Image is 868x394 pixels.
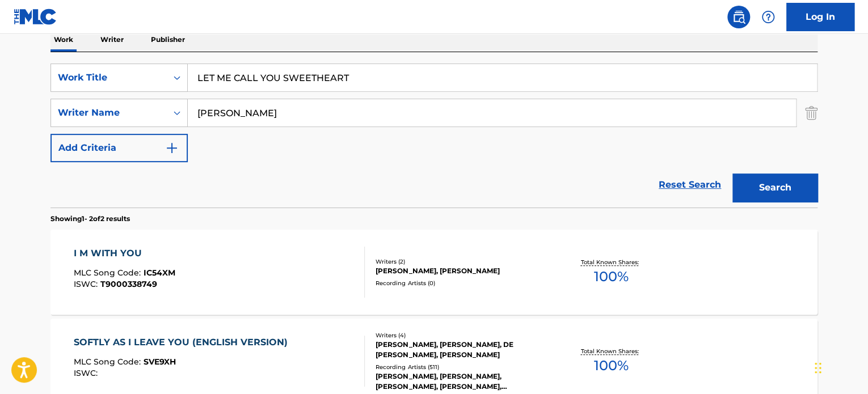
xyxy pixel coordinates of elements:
[97,28,127,52] p: Writer
[50,134,188,162] button: Add Criteria
[376,279,547,287] div: Recording Artists ( 0 )
[376,363,547,371] div: Recording Artists ( 511 )
[58,71,160,84] div: Work Title
[593,355,628,376] span: 100 %
[50,28,77,52] p: Work
[376,340,547,360] div: [PERSON_NAME], [PERSON_NAME], DE [PERSON_NAME], [PERSON_NAME]
[811,340,868,394] iframe: Chat Widget
[74,368,100,378] span: ISWC :
[50,230,818,315] a: I M WITH YOUMLC Song Code:IC54XMISWC:T9000338749Writers (2)[PERSON_NAME], [PERSON_NAME]Recording ...
[144,268,175,278] span: IC54XM
[376,331,547,340] div: Writers ( 4 )
[58,106,160,120] div: Writer Name
[14,9,57,25] img: MLC Logo
[757,6,779,28] div: Help
[727,6,750,28] a: Public Search
[376,266,547,276] div: [PERSON_NAME], [PERSON_NAME]
[786,3,854,31] a: Log In
[732,173,818,202] button: Search
[144,357,176,367] span: SVE9XH
[580,347,641,355] p: Total Known Shares:
[376,371,547,392] div: [PERSON_NAME], [PERSON_NAME], [PERSON_NAME], [PERSON_NAME], [PERSON_NAME]
[74,247,175,260] div: I M WITH YOU
[74,268,144,278] span: MLC Song Code :
[148,28,188,52] p: Publisher
[74,279,100,289] span: ISWC :
[50,63,818,207] form: Search Form
[50,214,130,224] p: Showing 1 - 2 of 2 results
[732,10,745,24] img: search
[74,336,293,349] div: SOFTLY AS I LEAVE YOU (ENGLISH VERSION)
[761,10,775,24] img: help
[593,266,628,287] span: 100 %
[74,357,144,367] span: MLC Song Code :
[805,99,818,127] img: Delete Criterion
[376,257,547,266] div: Writers ( 2 )
[653,172,727,197] a: Reset Search
[815,351,821,385] div: Drag
[100,279,157,289] span: T9000338749
[580,258,641,266] p: Total Known Shares:
[165,141,179,155] img: 9d2ae6d4665cec9f34b9.svg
